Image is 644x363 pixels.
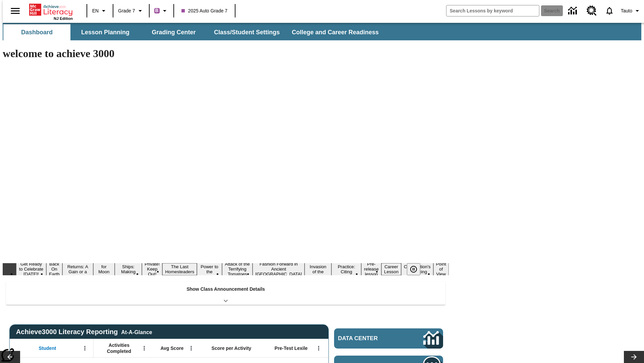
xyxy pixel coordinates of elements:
span: Activities Completed [97,342,141,354]
button: Slide 3 Free Returns: A Gain or a Drain? [62,258,93,280]
button: Slide 12 Mixed Practice: Citing Evidence [331,258,361,280]
a: Data Center [334,328,443,349]
span: Avg Score [160,345,183,351]
button: Language: EN, Select a language [89,5,111,17]
button: College and Career Readiness [286,24,384,40]
button: Slide 8 Solar Power to the People [197,258,222,280]
button: Open Menu [314,343,324,353]
button: Slide 15 The Constitution's Balancing Act [401,258,433,280]
span: NJ Edition [54,16,73,21]
button: Slide 4 Time for Moon Rules? [93,258,115,280]
div: SubNavbar [3,24,385,40]
button: Boost Class color is purple. Change class color [152,5,171,17]
div: At-A-Glance [121,328,152,335]
div: SubNavbar [3,23,641,40]
a: Notifications [601,2,618,19]
button: Lesson carousel, Next [624,351,644,363]
div: Home [29,2,73,21]
input: search field [446,5,539,16]
div: Show Class Announcement Details [6,282,445,305]
button: Open side menu [5,1,25,21]
span: 2025 Auto Grade 7 [181,7,228,14]
button: Slide 9 Attack of the Terrifying Tomatoes [222,260,253,278]
button: Profile/Settings [618,5,644,17]
span: EN [92,7,99,14]
button: Class/Student Settings [209,24,285,40]
a: Data Center [564,2,583,20]
span: Student [39,345,56,351]
button: Slide 14 Career Lesson [381,263,401,275]
span: Tauto [621,7,632,14]
span: Achieve3000 Literacy Reporting [16,328,152,336]
div: Pause [407,263,427,275]
span: Score per Activity [212,345,252,351]
button: Slide 13 Pre-release lesson [361,260,381,278]
button: Slide 16 Point of View [433,260,449,278]
a: Home [29,3,73,16]
button: Lesson Planning [72,24,139,40]
h1: welcome to achieve 3000 [3,47,449,60]
button: Slide 1 Get Ready to Celebrate Juneteenth! [16,260,46,278]
button: Open Menu [80,343,90,353]
button: Grade: Grade 7, Select a grade [115,5,147,17]
button: Slide 11 The Invasion of the Free CD [305,258,331,280]
button: Dashboard [3,24,70,40]
button: Grading Center [140,24,207,40]
button: Slide 2 Back On Earth [46,260,62,278]
a: Resource Center, Will open in new tab [583,2,601,20]
button: Slide 7 The Last Homesteaders [162,263,197,275]
span: Grade 7 [118,7,135,14]
p: Show Class Announcement Details [186,286,265,293]
button: Pause [407,263,420,275]
span: Pre-Test Lexile [275,345,308,351]
button: Slide 10 Fashion Forward in Ancient Rome [253,260,305,278]
button: Slide 6 Private! Keep Out! [142,260,162,278]
span: B [155,6,159,15]
button: Open Menu [139,343,149,353]
button: Open Menu [186,343,196,353]
button: Slide 5 Cruise Ships: Making Waves [115,258,142,280]
span: Data Center [338,335,401,342]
